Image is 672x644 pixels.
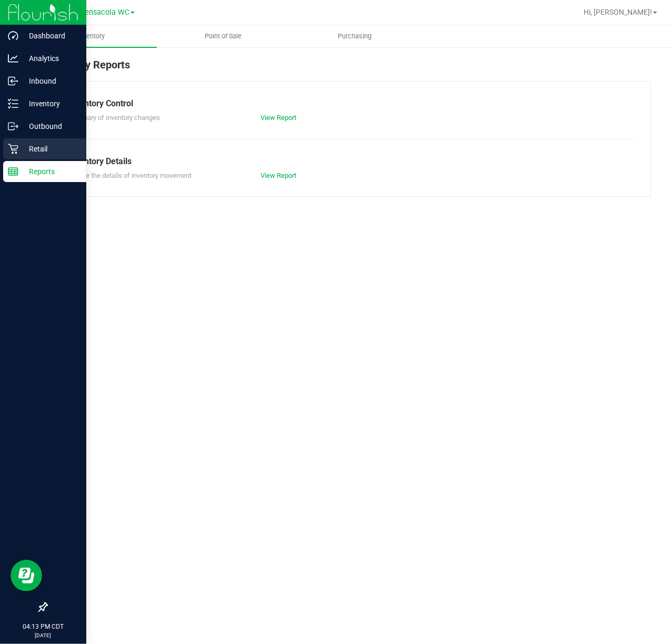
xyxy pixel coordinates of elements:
[18,120,82,133] p: Outbound
[324,32,386,41] span: Purchasing
[18,97,82,110] p: Inventory
[5,622,82,631] p: 04:13 PM CDT
[18,29,82,42] p: Dashboard
[18,52,82,65] p: Analytics
[8,144,18,154] inline-svg: Retail
[18,143,82,155] p: Retail
[584,8,652,16] span: Hi, [PERSON_NAME]!
[190,32,256,41] span: Point of Sale
[68,114,160,122] span: Summary of inventory changes
[8,76,18,86] inline-svg: Inbound
[68,172,192,179] span: Explore the details of inventory movement
[8,31,18,41] inline-svg: Dashboard
[68,97,629,110] div: Inventory Control
[8,166,18,177] inline-svg: Reports
[8,121,18,132] inline-svg: Outbound
[11,560,42,591] iframe: Resource center
[68,155,629,168] div: Inventory Details
[46,57,651,81] div: Inventory Reports
[260,114,296,122] a: View Report
[64,32,119,41] span: Inventory
[8,98,18,109] inline-svg: Inventory
[289,25,420,47] a: Purchasing
[18,75,82,87] p: Inbound
[8,53,18,64] inline-svg: Analytics
[80,8,129,17] span: Pensacola WC
[260,172,296,179] a: View Report
[18,165,82,178] p: Reports
[25,25,157,47] a: Inventory
[5,631,82,639] p: [DATE]
[157,25,288,47] a: Point of Sale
